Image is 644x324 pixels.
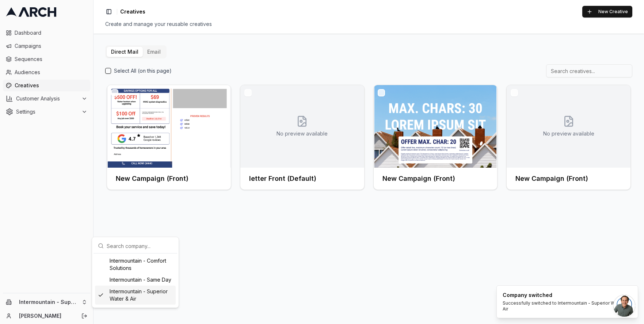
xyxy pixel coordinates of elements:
button: Direct Mail [107,47,143,57]
nav: breadcrumb [120,8,145,15]
button: New Creative [582,6,632,18]
img: Front creative for New Campaign (Front) [374,85,498,168]
button: Email [143,47,165,57]
h3: New Campaign (Front) [515,174,588,184]
span: Campaigns [15,42,87,50]
div: Intermountain - Same Day [95,274,176,286]
span: Audiences [15,69,87,76]
div: Company switched [503,291,629,299]
svg: No creative preview [296,115,308,127]
div: Intermountain - Comfort Solutions [95,255,176,274]
img: Front creative for New Campaign (Front) [107,85,231,168]
p: No preview available [543,130,594,137]
a: [PERSON_NAME] [19,312,73,320]
h3: New Campaign (Front) [116,174,188,184]
h3: letter Front (Default) [249,174,316,184]
svg: No creative preview [563,115,575,127]
div: Create and manage your reusable creatives [105,20,632,28]
button: Log out [79,311,89,321]
input: Search creatives... [546,64,632,77]
p: No preview available [277,130,328,137]
label: Select All (on this page) [114,67,172,75]
span: Sequences [15,56,87,63]
div: Successfully switched to Intermountain - Superior Water & Air [503,300,629,312]
div: Intermountain - Superior Water & Air [95,286,176,305]
div: Suggestions [94,254,177,306]
span: Settings [16,108,79,115]
input: Search company... [107,239,173,253]
h3: New Campaign (Front) [382,174,455,184]
span: Creatives [15,82,87,89]
span: Customer Analysis [16,95,79,102]
span: Intermountain - Superior Water & Air [19,299,79,305]
a: Open chat [613,295,635,317]
span: Dashboard [15,29,87,37]
span: Creatives [120,8,145,15]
